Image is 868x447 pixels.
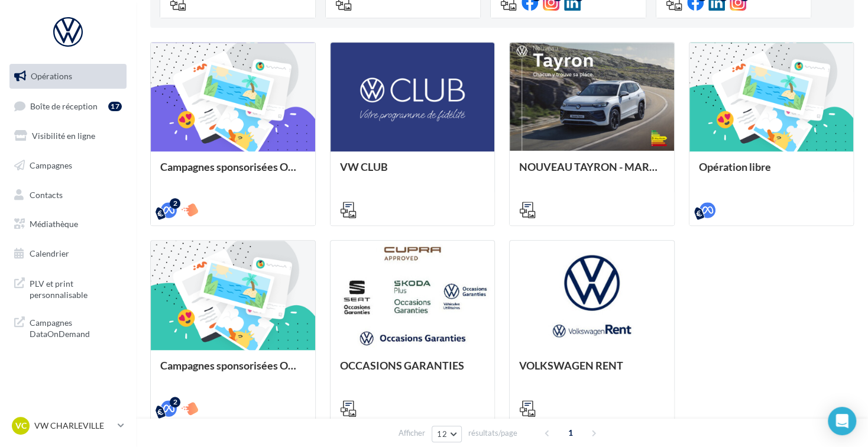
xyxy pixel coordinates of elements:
div: Campagnes sponsorisées OPO [160,359,306,383]
span: 1 [561,423,580,442]
button: 12 [432,426,462,442]
a: Campagnes DataOnDemand [7,310,129,345]
div: 17 [108,102,122,111]
span: Afficher [399,427,425,439]
a: PLV et print personnalisable [7,271,129,306]
a: VC VW CHARLEVILLE [9,414,127,437]
div: Opération libre [699,161,844,184]
div: Open Intercom Messenger [828,407,856,435]
span: Opérations [31,71,72,81]
span: Campagnes DataOnDemand [30,315,122,340]
div: Campagnes sponsorisées OPO Septembre [160,161,306,184]
span: PLV et print personnalisable [30,276,122,301]
a: Boîte de réception17 [7,93,129,119]
span: 12 [437,429,447,439]
span: VC [15,420,27,432]
div: VW CLUB [340,161,485,184]
div: 2 [170,397,180,407]
div: VOLKSWAGEN RENT [519,359,665,383]
a: Campagnes [7,153,129,178]
div: OCCASIONS GARANTIES [340,359,485,383]
span: Médiathèque [30,219,78,229]
a: Opérations [7,64,129,89]
div: NOUVEAU TAYRON - MARS 2025 [519,161,665,184]
a: Calendrier [7,241,129,266]
span: Calendrier [30,248,69,258]
span: Campagnes [30,160,72,170]
div: 2 [170,198,180,209]
p: VW CHARLEVILLE [34,420,113,432]
span: Boîte de réception [30,101,98,111]
span: Visibilité en ligne [32,131,95,141]
a: Médiathèque [7,212,129,237]
a: Visibilité en ligne [7,124,129,148]
span: Contacts [30,189,63,199]
a: Contacts [7,183,129,208]
span: résultats/page [468,427,517,439]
